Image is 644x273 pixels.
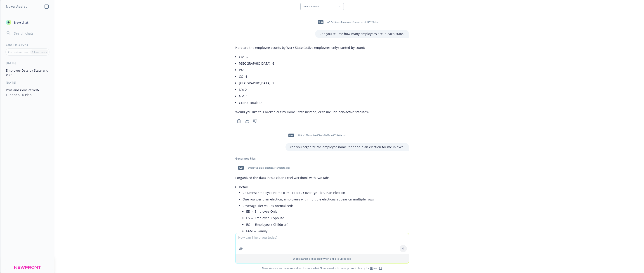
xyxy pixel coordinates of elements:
[246,228,402,234] li: FAM → Family
[4,67,51,79] button: Employee Data by State and Plan
[239,99,369,106] li: Grand Total: 52
[379,266,382,270] a: TR
[243,196,402,202] li: One row per plan election; employees with multiple elections appear on multiple rows
[0,61,54,65] div: [DATE]
[248,166,290,169] span: employee_plan_elections_template.xlsx
[238,166,244,169] span: xlsx
[235,175,402,180] p: I organized the data into a clean Excel workbook with two tabs:
[0,81,54,85] div: [DATE]
[239,54,369,60] li: CA: 32
[300,3,344,10] button: Select Account
[8,50,28,54] p: Current account
[235,157,409,160] div: Generated Files:
[13,30,49,36] input: Search chats
[239,86,369,93] li: NY: 2
[252,118,259,124] button: Thumbs down
[239,67,369,73] li: PA: 5
[239,93,369,99] li: NM: 1
[2,264,642,273] span: Nova Assist can make mistakes. Explore what Nova can do: Browse prompt library for and
[235,45,369,50] p: Here are the employee counts by Work State (active employees only), sorted by count:
[303,5,319,8] span: Select Account
[243,189,402,196] li: Columns: Employee Name (First + Last), Coverage Tier, Plan Election
[246,215,402,221] li: ES → Employee + Spouse
[239,73,369,80] li: CO: 4
[320,31,404,36] p: Can you tell me how many employees are in each state?
[318,20,323,24] span: xlsx
[13,20,28,25] span: New chat
[4,18,51,26] button: New chat
[238,257,406,261] p: Web search is disabled when a file is uploaded
[237,119,241,123] svg: Copy to clipboard
[246,208,402,215] li: EE → Employee Only
[315,16,379,28] div: xlsxAA Adviisors Employee Census as of [DATE].xlsx
[235,162,291,174] div: xlsxemployee_plan_elections_template.xlsx
[288,134,294,137] span: pdf
[32,50,47,54] p: All accounts
[239,80,369,86] li: [GEOGRAPHIC_DATA]: 2
[0,43,54,47] div: Chat History
[327,21,378,24] span: AA Adviisors Employee Census as of [DATE].xlsx
[235,110,369,114] p: Would you like this broken out by Home State instead, or to include non-active statuses?
[285,130,347,141] div: pdf1b9dc177-dabb-4d6b-ab1f-87cf4859346e.pdf
[298,134,346,137] span: 1b9dc177-dabb-4d6b-ab1f-87cf4859346e.pdf
[243,202,402,235] li: Coverage Tier values normalized:
[246,221,402,228] li: EC → Employee + Child(ren)
[239,185,402,189] p: Detail
[4,86,51,99] button: Pros and Cons of Self-Funded STD Plan
[6,4,27,9] h1: Nova Assist
[370,266,373,270] a: BI
[290,145,404,149] p: can you organize the employee name, tier and plan election for me in excel
[239,60,369,67] li: [GEOGRAPHIC_DATA]: 6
